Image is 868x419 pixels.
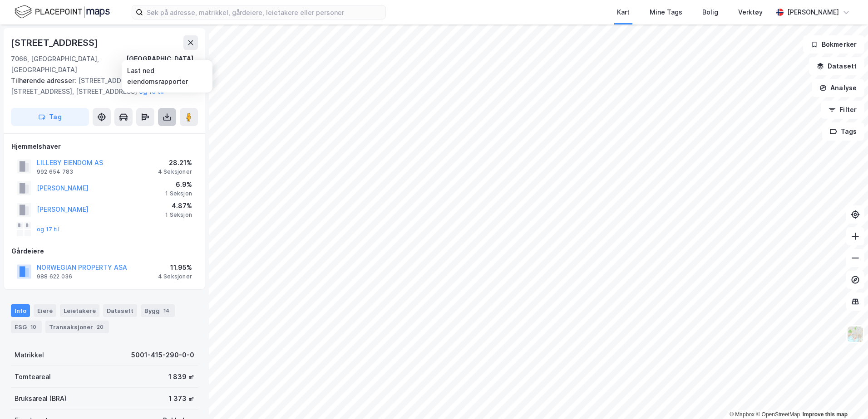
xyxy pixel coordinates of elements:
div: Eiere [34,304,56,317]
div: Bruksareal (BRA) [15,393,67,404]
a: OpenStreetMap [756,411,800,418]
iframe: Chat Widget [823,375,868,419]
div: 992 654 783 [37,168,73,175]
div: Hjemmelshaver [11,141,197,152]
div: 7066, [GEOGRAPHIC_DATA], [GEOGRAPHIC_DATA] [11,54,126,75]
div: Verktøy [738,7,763,18]
button: Bokmerker [803,35,864,54]
div: [STREET_ADDRESS] [11,35,100,50]
div: 4 Seksjoner [158,168,192,175]
img: logo.f888ab2527a4732fd821a326f86c7f29.svg [15,4,110,20]
button: Tags [822,122,864,141]
span: Tilhørende adresser: [11,77,78,84]
div: [PERSON_NAME] [787,7,839,18]
div: 4 Seksjoner [158,273,192,280]
div: Tomteareal [15,371,51,382]
div: Bygg [141,304,175,317]
div: 11.95% [158,262,192,273]
div: [GEOGRAPHIC_DATA], 415/290 [126,54,198,75]
img: Z [847,326,864,343]
button: Analyse [812,79,864,97]
div: Info [11,304,30,317]
div: Leietakere [60,304,99,317]
div: 1 Seksjon [165,190,192,197]
div: 4.87% [165,200,192,211]
div: Matrikkel [15,350,44,361]
button: Datasett [809,57,864,75]
div: Mine Tags [650,7,682,18]
div: 988 622 036 [37,273,72,280]
div: 28.21% [158,157,192,168]
div: Bolig [702,7,718,18]
div: 1 373 ㎡ [169,393,194,404]
button: Filter [821,101,864,119]
div: Kontrollprogram for chat [823,375,868,419]
div: 20 [95,322,105,331]
div: Datasett [103,304,137,317]
div: ESG [11,321,42,333]
div: Kart [617,7,630,18]
div: 14 [162,306,171,315]
div: Transaksjoner [45,321,109,333]
div: 6.9% [165,179,192,190]
button: Tag [11,108,89,126]
div: [STREET_ADDRESS], [STREET_ADDRESS], [STREET_ADDRESS] [11,75,191,97]
a: Mapbox [730,411,755,418]
div: 10 [29,322,38,331]
div: Gårdeiere [11,246,197,257]
div: 1 839 ㎡ [168,371,194,382]
input: Søk på adresse, matrikkel, gårdeiere, leietakere eller personer [143,5,385,19]
div: 5001-415-290-0-0 [131,350,194,361]
div: 1 Seksjon [165,211,192,219]
a: Improve this map [803,411,848,418]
